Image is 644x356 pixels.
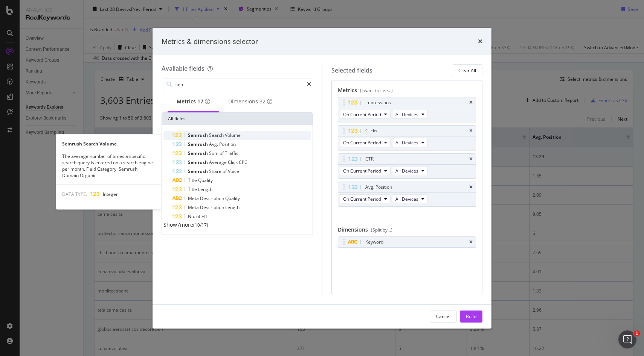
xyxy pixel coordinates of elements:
span: Length [198,186,212,192]
div: times [469,240,473,244]
div: Domaine [40,44,58,49]
span: CPC [239,159,247,165]
span: Sum [209,150,220,156]
span: On Current Period [343,111,381,118]
span: Semrush [188,132,209,138]
span: ( 10 / 17 ) [193,222,208,228]
span: All Devices [395,168,418,174]
div: Clicks [365,127,377,135]
div: All fields [162,113,313,125]
span: Title [188,177,198,183]
span: All Devices [395,196,418,202]
div: Build [466,313,476,320]
div: Mots-clés [95,44,114,49]
span: 1 [634,330,640,336]
iframe: Intercom live chat [618,330,636,348]
span: All Devices [395,139,418,146]
button: All Devices [392,166,428,175]
input: Search by field name [175,79,307,90]
div: modal [153,28,491,329]
div: Selected fields [331,66,372,75]
span: Length [225,204,240,211]
div: CTRtimesOn Current PeriodAll Devices [338,153,476,179]
span: On Current Period [343,139,381,146]
span: No. [188,213,196,220]
div: brand label [259,98,266,105]
div: times [469,100,473,105]
span: Meta [188,195,200,201]
div: The average number of times a specific search query is entered on a search engine per month. Fiel... [56,153,161,179]
span: Quality [225,195,240,201]
span: All Devices [395,111,418,118]
div: ImpressionstimesOn Current PeriodAll Devices [338,97,476,122]
div: Semrush Search Volume [56,140,161,147]
span: On Current Period [343,196,381,202]
span: Voice [228,168,239,174]
button: All Devices [392,138,428,147]
span: Volume [225,132,241,138]
button: Clear All [452,64,482,76]
div: brand label [197,98,203,105]
img: website_grey.svg [12,20,18,26]
button: All Devices [392,194,428,203]
span: Semrush [188,168,209,174]
span: Meta [188,204,200,211]
span: Title [188,186,198,192]
div: Available fields [162,64,204,73]
span: Search [209,132,225,138]
span: Show 7 more [163,221,193,228]
button: On Current Period [340,110,391,119]
button: On Current Period [340,138,391,147]
span: of [220,150,225,156]
button: On Current Period [340,194,391,203]
span: Avg. [209,141,219,147]
span: Semrush [188,159,209,165]
div: Avg. Position [365,183,392,191]
div: Impressions [365,99,391,106]
img: logo_orange.svg [12,12,18,18]
span: On Current Period [343,168,381,174]
span: Description [200,204,225,211]
div: Avg. PositiontimesOn Current PeriodAll Devices [338,182,476,207]
div: Metrics [338,86,476,97]
button: On Current Period [340,166,391,175]
div: v 4.0.25 [21,12,37,18]
button: Build [460,311,482,323]
div: times [469,129,473,133]
div: times [469,185,473,189]
div: times [478,37,482,47]
div: Metrics [177,98,210,105]
span: 32 [259,98,266,105]
span: Quality [198,177,213,183]
div: CTR [365,155,374,163]
img: tab_keywords_by_traffic_grey.svg [87,44,93,50]
span: H1 [201,213,208,220]
span: Position [219,141,236,147]
div: Keywordtimes [338,236,476,248]
img: tab_domain_overview_orange.svg [31,44,37,50]
span: Traffic [225,150,238,156]
span: Click [228,159,239,165]
span: Semrush [188,150,209,156]
div: Cancel [436,313,450,320]
span: of [223,168,228,174]
span: Average [209,159,228,165]
span: 17 [197,98,203,105]
div: Metrics & dimensions selector [162,37,258,47]
div: Dimensions [338,226,476,236]
div: Domaine: [DOMAIN_NAME] [20,20,85,26]
div: times [469,157,473,161]
div: Dimensions [228,98,272,105]
button: Cancel [430,311,457,323]
span: of [196,213,201,220]
div: (I want to see...) [360,87,393,94]
span: Description [200,195,225,201]
span: Semrush [188,141,209,147]
span: Share [209,168,223,174]
div: Keyword [365,238,383,246]
div: (Split by...) [371,227,392,233]
div: Clear All [458,67,476,74]
button: All Devices [392,110,428,119]
div: ClickstimesOn Current PeriodAll Devices [338,125,476,150]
